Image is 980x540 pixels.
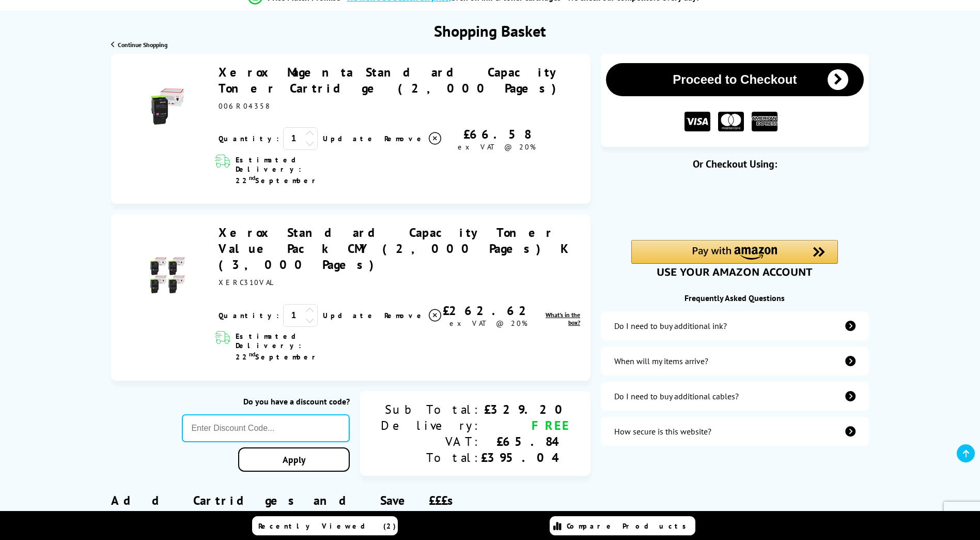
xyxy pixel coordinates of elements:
[384,131,443,146] a: Delete item from your basket
[238,447,350,472] a: Apply
[434,21,546,41] h1: Shopping Basket
[381,401,481,417] div: Sub Total:
[601,311,868,340] a: additional-ink
[443,303,534,319] div: £262.62
[614,391,739,401] div: Do I need to buy additional cables?
[182,396,350,407] div: Do you have a discount code?
[752,112,777,132] img: American Express
[550,516,695,535] a: Compare Products
[381,417,481,433] div: Delivery:
[381,449,481,466] div: Total:
[219,101,268,111] span: 006R04358
[601,417,868,446] a: secure-website
[601,382,868,411] a: additional-cables
[384,134,425,143] span: Remove
[449,319,527,328] span: ex VAT @ 20%
[219,311,279,320] span: Quantity:
[631,240,838,276] div: Amazon Pay - Use your Amazon account
[258,521,396,531] span: Recently Viewed (2)
[249,350,255,358] sup: nd
[614,426,711,437] div: How secure is this website?
[601,157,868,171] div: Or Checkout Using:
[631,187,838,222] iframe: PayPal
[458,142,536,152] span: ex VAT @ 20%
[384,311,425,320] span: Remove
[443,126,551,142] div: £66.58
[323,134,376,143] a: Update
[236,155,363,185] span: Estimated Delivery: 22 September
[236,332,363,362] span: Estimated Delivery: 22 September
[567,521,692,531] span: Compare Products
[249,174,255,182] sup: nd
[182,414,350,442] input: Enter Discount Code...
[118,41,167,49] span: Continue Shopping
[481,433,570,449] div: £65.84
[219,224,570,273] a: Xerox Standard Capacity Toner Value Pack CMY (2,000 Pages) K (3,000 Pages)
[481,449,570,466] div: £395.04
[718,112,744,132] img: MASTER CARD
[111,41,167,49] a: Continue Shopping
[219,278,274,287] span: XERC310VAL
[614,356,708,366] div: When will my items arrive?
[606,63,863,96] button: Proceed to Checkout
[481,417,570,433] div: FREE
[534,311,580,326] a: lnk_inthebox
[252,516,398,535] a: Recently Viewed (2)
[219,134,279,143] span: Quantity:
[384,308,443,323] a: Delete item from your basket
[685,112,710,132] img: VISA
[546,311,580,326] span: What's in the box?
[149,88,185,125] img: Xerox Magenta Standard Capacity Toner Cartridge (2,000 Pages)
[219,64,563,96] a: Xerox Magenta Standard Capacity Toner Cartridge (2,000 Pages)
[111,477,590,537] div: Add Cartridges and Save £££s
[614,321,727,331] div: Do I need to buy additional ink?
[481,401,570,417] div: £329.20
[601,347,868,376] a: items-arrive
[381,433,481,449] div: VAT:
[149,257,185,293] img: Xerox Standard Capacity Toner Value Pack CMY (2,000 Pages) K (3,000 Pages)
[323,311,376,320] a: Update
[601,293,868,303] div: Frequently Asked Questions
